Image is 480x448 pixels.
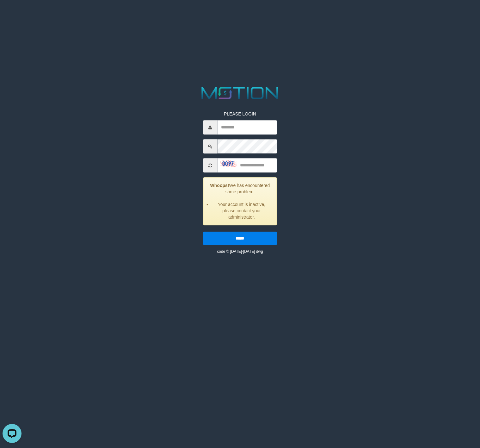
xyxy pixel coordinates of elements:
img: MOTION_logo.png [198,85,282,101]
li: Your account is inactive, please contact your administrator. [211,202,272,221]
button: Open LiveChat chat widget [3,3,22,22]
p: PLEASE LOGIN [203,111,277,117]
div: We has encountered some problem. [203,177,277,226]
img: captcha [220,160,236,167]
strong: Whoops! [210,183,229,188]
small: code © [DATE]-[DATE] dwg [217,250,263,254]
